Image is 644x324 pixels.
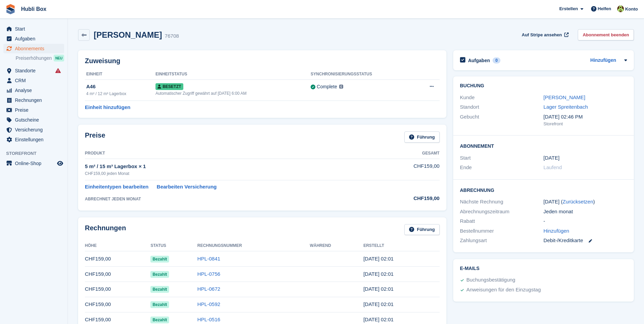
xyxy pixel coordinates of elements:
[56,159,64,167] a: Vorschau-Shop
[544,208,627,216] div: Jeden monat
[339,85,343,89] img: icon-info-grey-7440780725fd019a000dd9b08b2336e03edf1995a4989e88bcd33f0948082b44.svg
[197,256,220,262] a: HPL-0841
[311,69,415,80] th: Synchronisierungsstatus
[85,69,155,80] th: Einheit
[598,5,611,12] span: Helfen
[3,125,64,134] a: menu
[544,198,627,206] div: [DATE] ( )
[6,150,68,157] span: Storefront
[3,24,64,34] a: menu
[404,131,440,143] a: Führung
[86,83,155,91] div: A46
[381,148,439,159] th: Gesamt
[94,30,162,39] h2: [PERSON_NAME]
[310,240,363,251] th: Während
[363,286,393,292] time: 2025-06-24 00:01:32 UTC
[625,6,638,13] span: Konto
[15,135,56,144] span: Einstellungen
[85,104,130,111] a: Einheit hinzufügen
[85,297,150,312] td: CHF159,00
[15,24,56,34] span: Start
[155,83,183,90] span: Besetzt
[544,164,562,170] span: Laufend
[317,83,337,90] div: Complete
[363,256,393,262] time: 2025-08-24 00:01:42 UTC
[404,224,440,235] a: Führung
[559,5,578,12] span: Erstellen
[544,217,627,225] div: -
[460,237,544,245] div: Zahlungsart
[150,271,169,278] span: Bezahlt
[197,240,310,251] th: Rechnungsnummer
[544,237,627,245] div: Debit-/Kreditkarte
[157,183,217,191] a: Bearbeiten Versicherung
[18,3,49,15] a: Hubli Box
[460,83,627,89] h2: Buchung
[519,29,570,40] a: Auf Stripe ansehen
[363,317,393,322] time: 2025-04-24 00:01:33 UTC
[85,131,105,143] h2: Preise
[15,34,56,43] span: Aufgaben
[150,317,169,323] span: Bezahlt
[466,286,541,294] div: Anweisungen für den Einzugstag
[16,54,64,62] a: Preiserhöhungen NEU
[85,148,381,159] th: Produkt
[197,317,220,322] a: HPL-0516
[85,240,150,251] th: Höhe
[55,68,61,73] i: Es sind Fehler bei der Synchronisierung von Smart-Einträgen aufgetreten
[15,44,56,53] span: Abonnements
[3,115,64,125] a: menu
[85,224,126,235] h2: Rechnungen
[460,113,544,127] div: Gebucht
[493,57,500,64] div: 0
[363,301,393,307] time: 2025-05-24 00:01:43 UTC
[460,164,544,172] div: Ende
[363,271,393,277] time: 2025-07-24 00:01:26 UTC
[15,86,56,95] span: Analyse
[15,66,56,75] span: Standorte
[85,163,381,170] div: 5 m² / 15 m³ Lagerbox × 1
[544,121,627,127] div: Storefront
[15,115,56,125] span: Gutscheine
[155,69,311,80] th: Einheitstatus
[460,142,627,149] h2: Abonnement
[15,159,56,168] span: Online-Shop
[85,57,440,65] h2: Zuweisung
[150,240,197,251] th: Status
[5,4,16,14] img: stora-icon-8386f47178a22dfd0bd8f6a31ec36ba5ce8667c1dd55bd0f319d3a0aa187defe.svg
[86,91,155,97] div: 4 m² / 12 m³ Lagerbox
[363,240,439,251] th: Erstellt
[85,251,150,267] td: CHF159,00
[197,301,220,307] a: HPL-0592
[590,57,616,65] a: Hinzufügen
[544,154,559,162] time: 2025-03-24 00:00:00 UTC
[3,76,64,85] a: menu
[460,94,544,102] div: Kunde
[197,271,220,277] a: HPL-0756
[165,32,179,40] div: 76708
[85,267,150,282] td: CHF159,00
[3,159,64,168] a: Speisekarte
[544,227,569,235] a: Hinzufügen
[15,95,56,105] span: Rechnungen
[3,105,64,115] a: menu
[155,90,311,96] div: Automatischer Zugriff gewährt auf [DATE] 6:00 AM
[381,195,439,202] div: CHF159,00
[460,154,544,162] div: Start
[544,94,585,100] a: [PERSON_NAME]
[468,57,490,64] h2: Aufgaben
[466,276,515,284] div: Buchungsbestätigung
[197,286,220,292] a: HPL-0672
[15,105,56,115] span: Preise
[544,113,627,121] div: [DATE] 02:46 PM
[460,227,544,235] div: Bestellnummer
[381,159,439,180] td: CHF159,00
[460,266,627,271] h2: E-Mails
[544,104,588,110] a: Lager Spreitenbach
[15,125,56,134] span: Versicherung
[3,44,64,53] a: menu
[85,183,149,191] a: Einheitentypen bearbeiten
[460,103,544,111] div: Standort
[150,256,169,263] span: Bezahlt
[3,95,64,105] a: menu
